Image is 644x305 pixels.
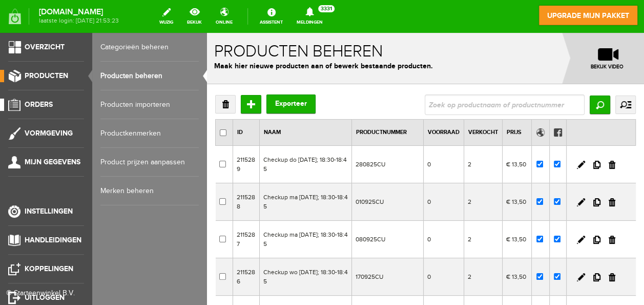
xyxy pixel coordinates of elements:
[402,165,408,174] a: Verwijderen
[53,113,145,150] td: Checkup do [DATE]; 18:30-18:45
[296,225,325,263] td: € 13,50
[34,62,54,81] input: Toevoegen
[7,28,430,39] p: Maak hier nieuwe producten aan of bewerk bestaande producten.
[26,87,53,113] th: Klik hier om te sorteren
[53,263,145,300] td: Basiscursus do [DATE] 19:00-22:30 uur
[257,225,296,263] td: 2
[25,71,68,80] span: Producten
[26,113,53,150] td: 2115289
[145,150,217,188] td: 010925CU
[359,30,441,38] span: bekijk video
[370,203,378,211] a: Bewerken
[370,128,378,136] a: Bewerken
[386,128,393,136] a: Dupliceer product
[257,113,296,150] td: 2
[6,288,78,299] div: © Starteenwinkel B.V.
[217,263,257,300] td: 1
[25,43,65,51] span: Overzicht
[145,188,217,225] td: 080925CU
[290,5,329,28] a: Meldingen3331
[53,87,145,113] th: Klik hier om te sorteren
[217,113,257,150] td: 0
[25,158,80,166] span: Mijn gegevens
[25,264,73,273] span: Koppelingen
[296,113,325,150] td: € 13,50
[296,188,325,225] td: € 13,50
[100,90,199,119] a: Producten importeren
[254,5,289,28] a: Assistent
[30,96,36,103] a: ID
[25,236,81,244] span: Handleidingen
[257,263,296,300] td: 5
[57,96,74,103] a: Naam
[218,62,378,82] input: Zoek op productnaam of productnummer
[386,203,393,211] a: Dupliceer product
[145,263,217,300] td: 280825B
[100,33,199,62] a: Categorieën beheren
[300,96,315,103] a: Prijs
[329,95,338,104] img: Online
[145,113,217,150] td: 280825CU
[402,128,408,136] a: Verwijderen
[26,263,53,300] td: 2115285
[100,148,199,177] a: Product prijzen aanpassen
[39,9,119,15] strong: [DOMAIN_NAME]
[8,62,29,81] a: Verwijderen
[26,150,53,188] td: 2115288
[257,150,296,188] td: 2
[402,240,408,249] a: Verwijderen
[145,87,217,113] th: Klik hier om te sorteren
[26,225,53,263] td: 2115286
[59,62,109,81] button: Exporteer
[100,177,199,205] a: Merken beheren
[383,63,403,81] input: Zoeken
[39,18,119,24] span: laatste login: [DATE] 21:53:23
[221,96,253,103] a: Voorraad
[53,188,145,225] td: Checkup ma [DATE]; 18:30-18:45
[217,188,257,225] td: 0
[296,263,325,300] td: € 49,50
[257,87,296,113] th: Klik hier om te sorteren
[402,203,408,211] a: Verwijderen
[153,5,179,28] a: wijzig
[25,129,73,138] span: Vormgeving
[217,225,257,263] td: 0
[538,5,638,26] a: upgrade mijn pakket
[370,240,378,249] a: Bewerken
[347,96,355,104] img: Facebook
[53,225,145,263] td: Checkup wo [DATE]; 18:30-18:45
[386,165,393,174] a: Dupliceer product
[257,188,296,225] td: 2
[210,5,239,28] a: online
[296,150,325,188] td: € 13,50
[100,62,199,90] a: Producten beheren
[370,165,378,174] a: Bewerken
[217,150,257,188] td: 0
[26,188,53,225] td: 2115287
[181,5,208,28] a: bekijk
[53,150,145,188] td: Checkup ma [DATE]; 18:30-18:45
[217,87,257,113] th: Klik hier om te sorteren
[100,119,199,148] a: Productkenmerken
[25,207,73,216] span: Instellingen
[9,87,26,113] th: Selecteer alle producten
[7,10,430,28] h1: Producten beheren
[261,96,291,103] a: Verkocht
[149,96,200,103] a: Productnummer
[25,100,53,109] span: Orders
[318,5,335,12] span: 3331
[296,87,325,113] th: Klik hier om te sorteren
[145,225,217,263] td: 170925CU
[386,240,393,249] a: Dupliceer product
[408,63,429,81] a: uitgebreid zoeken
